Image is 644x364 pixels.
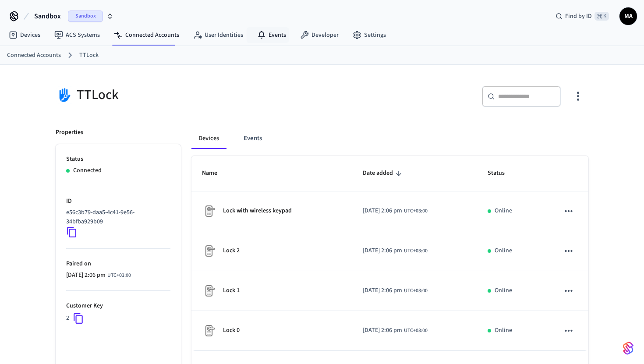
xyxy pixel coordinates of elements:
[404,287,428,295] span: UTC+03:00
[495,286,512,295] p: Online
[2,27,47,43] a: Devices
[79,51,99,60] a: TTLock
[66,197,170,206] p: ID
[363,286,402,295] span: [DATE] 2:06 pm
[66,259,170,269] p: Paired on
[548,8,616,24] div: Find by ID⌘ K
[237,128,269,149] button: Events
[620,8,636,24] span: MA
[223,206,292,216] p: Lock with wireless keypad
[488,166,516,180] span: Status
[191,128,226,149] button: Devices
[202,244,216,258] img: Placeholder Lock Image
[202,204,216,218] img: Placeholder Lock Image
[202,324,216,338] img: Placeholder Lock Image
[594,12,609,21] span: ⌘ K
[223,286,240,295] p: Lock 1
[202,284,216,298] img: Placeholder Lock Image
[68,11,103,22] span: Sandbox
[107,272,131,279] span: UTC+03:00
[250,27,293,43] a: Events
[66,155,170,164] p: Status
[495,206,512,216] p: Online
[346,27,393,43] a: Settings
[363,286,428,295] div: Asia/Riyadh
[191,156,588,351] table: sticky table
[363,246,428,255] div: Asia/Riyadh
[404,327,428,335] span: UTC+03:00
[363,166,404,180] span: Date added
[619,7,637,25] button: MA
[202,166,229,180] span: Name
[623,341,633,355] img: SeamLogoGradient.69752ec5.svg
[66,208,167,226] p: e56c3b79-daa5-4c41-9e56-34bfba929b09
[107,27,186,43] a: Connected Accounts
[66,271,106,280] span: [DATE] 2:06 pm
[73,166,102,175] p: Connected
[56,86,317,104] div: TTLock
[34,11,61,21] span: Sandbox
[186,27,250,43] a: User Identities
[56,86,73,104] img: TTLock Logo, Square
[223,246,240,255] p: Lock 2
[363,206,428,216] div: Asia/Riyadh
[66,301,170,311] p: Customer Key
[495,326,512,335] p: Online
[404,207,428,215] span: UTC+03:00
[7,51,61,60] a: Connected Accounts
[363,206,402,216] span: [DATE] 2:06 pm
[363,326,402,335] span: [DATE] 2:06 pm
[191,128,588,149] div: connected account tabs
[66,314,69,323] p: 2
[47,27,107,43] a: ACS Systems
[223,326,240,335] p: Lock 0
[66,271,131,280] div: Asia/Riyadh
[404,247,428,255] span: UTC+03:00
[56,128,83,137] p: Properties
[363,326,428,335] div: Asia/Riyadh
[495,246,512,255] p: Online
[565,12,592,21] span: Find by ID
[293,27,346,43] a: Developer
[363,246,402,255] span: [DATE] 2:06 pm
